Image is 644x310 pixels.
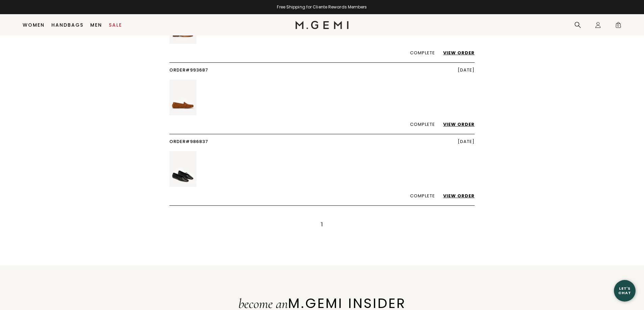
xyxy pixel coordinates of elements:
[436,50,475,56] a: View Order
[320,221,324,228] span: 1
[615,23,622,30] span: 0
[169,122,475,127] div: Complete
[458,68,475,73] div: [DATE]
[109,22,122,28] a: Sale
[23,22,45,28] a: Women
[436,193,475,199] a: View Order
[51,22,84,28] a: Handbags
[169,51,475,56] div: Complete
[169,194,475,199] div: Complete
[90,22,102,28] a: Men
[458,139,475,144] div: [DATE]
[436,121,475,128] a: View Order
[169,138,208,145] a: Order#986837
[169,67,208,73] a: Order#993687
[295,21,349,29] img: M.Gemi
[614,286,636,295] div: Let's Chat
